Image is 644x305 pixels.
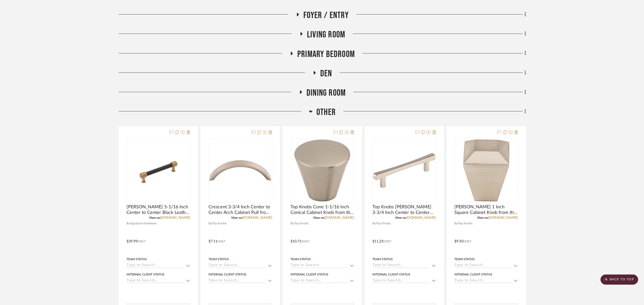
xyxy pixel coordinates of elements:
a: [DOMAIN_NAME] [324,216,354,220]
span: Top Knobs [212,221,227,226]
span: Den [320,68,332,79]
span: Top Knobs [PERSON_NAME] 3-3/4 Inch Center to Center Bar Cabinet Pull from the Serene Series [372,204,436,215]
input: Type to Search… [372,279,430,283]
span: Top Knobs [458,221,472,226]
span: By [127,221,130,226]
span: [PERSON_NAME] 1 Inch Square Cabinet Knob from the Serene Collection [454,204,518,215]
div: Team Status [372,257,393,262]
div: Internal Client Status [454,272,492,277]
span: View on [231,216,242,219]
img: Top Knobs Cone 1-1/16 Inch Conical Cabinet Knob from the Nouveau Collection [291,139,354,202]
input: Type to Search… [454,263,512,268]
span: Living Room [307,29,345,40]
span: Other [316,107,336,118]
input: Type to Search… [454,279,512,283]
span: Foyer / Entry [303,10,349,21]
a: [DOMAIN_NAME] [406,216,436,220]
div: Internal Client Status [127,272,164,277]
span: View on [395,216,406,219]
span: By [454,221,458,226]
span: Dining Room [306,88,346,98]
span: Top Knobs [376,221,390,226]
input: Type to Search… [208,279,266,283]
img: Crescent 3-3/4 Inch Center to Center Arch Cabinet Pull from the Nouveau Collection [209,139,272,202]
span: View on [477,216,488,219]
span: Top Knobs [294,221,309,226]
a: [DOMAIN_NAME] [160,216,190,220]
input: Type to Search… [127,263,184,268]
input: Type to Search… [208,263,266,268]
img: Top Knobs Juliet 3-3/4 Inch Center to Center Bar Cabinet Pull from the Serene Series [373,139,436,202]
a: [DOMAIN_NAME] [242,216,272,220]
div: Internal Client Status [290,272,328,277]
a: [DOMAIN_NAME] [488,216,518,220]
img: Juliet 1 Inch Square Cabinet Knob from the Serene Collection [455,139,517,202]
span: View on [313,216,324,219]
span: By [208,221,212,226]
span: Crescent 3-3/4 Inch Center to Center Arch Cabinet Pull from the Nouveau Collection [208,204,272,215]
scroll-to-top-button: BACK TO TOP [600,274,638,285]
div: Internal Client Status [208,272,246,277]
div: Team Status [208,257,229,262]
span: Signature Hardware [130,221,157,226]
div: Internal Client Status [372,272,410,277]
span: Primary Bedroom [297,49,355,60]
span: Top Knobs Cone 1-1/16 Inch Conical Cabinet Knob from the Nouveau Collection [290,204,354,215]
div: Team Status [290,257,311,262]
input: Type to Search… [127,279,184,283]
div: Team Status [454,257,475,262]
input: Type to Search… [290,279,348,283]
span: By [290,221,294,226]
img: Lazzara 5-1/16 Inch Center to Center Black Leather Bar Cabinet Pull [127,139,190,202]
input: Type to Search… [290,263,348,268]
span: View on [149,216,160,219]
span: By [372,221,376,226]
div: Team Status [127,257,147,262]
input: Type to Search… [372,263,430,268]
span: [PERSON_NAME] 5-1/16 Inch Center to Center Black Leather Bar Cabinet Pull [127,204,190,215]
